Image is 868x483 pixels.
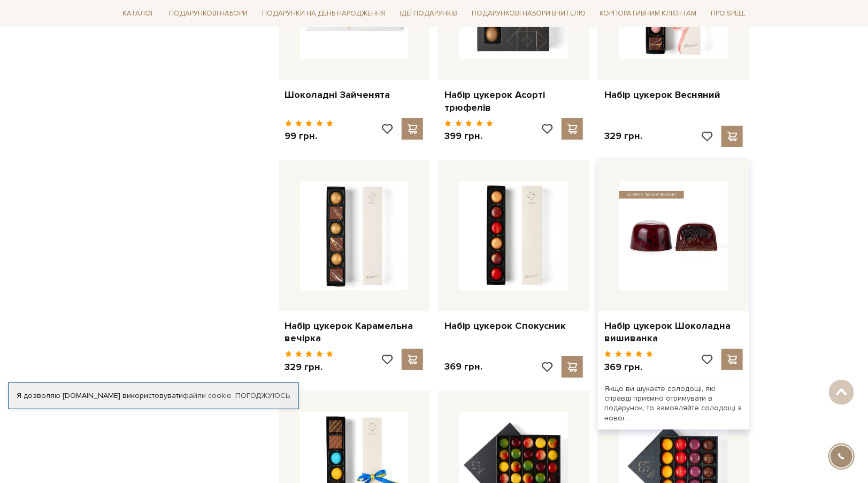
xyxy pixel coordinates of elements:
[235,391,290,401] a: Погоджуюсь
[285,320,424,345] a: Набір цукерок Карамельна вечірка
[604,89,743,101] a: Набір цукерок Весняний
[285,89,424,101] a: Шоколадні Зайченята
[165,5,252,22] a: Подарункові набори
[598,378,749,430] div: Якщо ви шукаєте солодощі, які справді приємно отримувати в подарунок, то замовляйте солодощі з но...
[444,130,493,142] p: 399 грн.
[119,5,159,22] a: Каталог
[444,320,583,332] a: Набір цукерок Спокусник
[444,361,482,373] p: 369 грн.
[395,5,462,22] a: Ідеї подарунків
[258,5,389,22] a: Подарунки на День народження
[706,5,749,22] a: Про Spell
[285,130,334,142] p: 99 грн.
[285,361,334,373] p: 329 грн.
[619,181,728,290] img: Набір цукерок Шоколадна вишиванка
[604,130,642,142] p: 329 грн.
[604,361,653,373] p: 369 грн.
[9,391,298,401] div: Я дозволяю [DOMAIN_NAME] використовувати
[467,4,590,22] a: Подарункові набори Вчителю
[596,5,701,22] a: Корпоративним клієнтам
[183,391,232,400] a: файли cookie
[604,320,743,345] a: Набір цукерок Шоколадна вишиванка
[444,89,583,114] a: Набір цукерок Асорті трюфелів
